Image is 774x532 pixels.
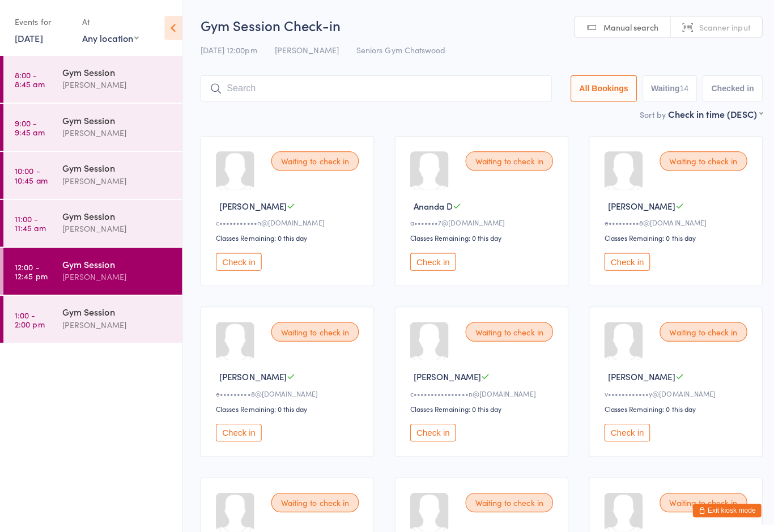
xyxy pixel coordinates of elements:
time: 1:00 - 2:00 pm [15,308,44,326]
button: Check in [214,251,260,269]
div: Events for [15,12,70,31]
div: Waiting to check in [462,150,548,169]
label: Sort by [635,108,661,119]
span: Manual search [598,22,653,33]
a: 1:00 -2:00 pmGym Session[PERSON_NAME] [3,293,181,340]
div: Waiting to check in [462,489,548,508]
div: Gym Session [62,208,171,220]
span: [PERSON_NAME] [273,44,336,55]
div: Waiting to check in [654,489,741,508]
div: [PERSON_NAME] [62,173,171,186]
a: 10:00 -10:45 amGym Session[PERSON_NAME] [3,151,181,197]
a: [DATE] [15,31,42,44]
div: Gym Session [62,160,171,173]
div: At [82,12,138,31]
span: [PERSON_NAME] [603,368,670,380]
div: Waiting to check in [269,320,356,339]
button: Check in [214,420,260,438]
button: Waiting14 [637,75,692,101]
div: Check in time (DESC) [663,107,756,119]
a: 12:00 -12:45 pmGym Session[PERSON_NAME] [3,246,181,292]
a: 8:00 -8:45 amGym Session[PERSON_NAME] [3,56,181,102]
time: 9:00 - 9:45 am [15,117,44,135]
div: Waiting to check in [269,489,356,508]
button: Check in [407,251,452,269]
div: Gym Session [62,256,171,268]
div: Gym Session [62,303,171,316]
div: Classes Remaining: 0 this day [407,231,552,241]
div: 14 [674,83,683,92]
div: v••••••••••••y@[DOMAIN_NAME] [599,385,745,395]
span: Scanner input [694,22,745,33]
div: Classes Remaining: 0 this day [599,231,745,241]
div: [PERSON_NAME] [62,220,171,233]
div: Classes Remaining: 0 this day [214,401,359,410]
div: e•••••••••8@[DOMAIN_NAME] [214,385,359,395]
span: [PERSON_NAME] [603,198,670,210]
div: e•••••••••8@[DOMAIN_NAME] [599,216,745,225]
div: Any location [82,31,138,44]
div: Waiting to check in [654,320,741,339]
div: Classes Remaining: 0 this day [599,401,745,410]
span: Ananda D [410,198,449,210]
div: [PERSON_NAME] [62,268,171,281]
div: Gym Session [62,65,171,78]
time: 8:00 - 8:45 am [15,70,44,88]
time: 11:00 - 11:45 am [15,212,45,231]
div: [PERSON_NAME] [62,316,171,329]
div: c•••••••••••n@[DOMAIN_NAME] [214,216,359,225]
a: 11:00 -11:45 amGym Session[PERSON_NAME] [3,198,181,245]
button: Check in [407,420,452,438]
time: 12:00 - 12:45 pm [15,260,47,278]
span: [PERSON_NAME] [410,368,477,380]
div: Classes Remaining: 0 this day [407,401,552,410]
time: 10:00 - 10:45 am [15,165,47,183]
div: Waiting to check in [462,320,548,339]
button: Exit kiosk mode [687,500,755,513]
a: 9:00 -9:45 amGym Session[PERSON_NAME] [3,103,181,150]
div: Gym Session [62,113,171,125]
button: Check in [599,420,645,438]
span: Seniors Gym Chatswood [354,44,442,55]
span: [PERSON_NAME] [218,198,284,210]
div: Waiting to check in [269,150,356,169]
div: [PERSON_NAME] [62,78,171,91]
button: Check in [599,251,645,269]
button: Checked in [697,75,756,101]
div: a•••••••7@[DOMAIN_NAME] [407,216,552,225]
div: c••••••••••••••••n@[DOMAIN_NAME] [407,385,552,395]
h2: Gym Session Check-in [199,16,756,35]
span: [PERSON_NAME] [218,368,284,380]
button: All Bookings [566,75,632,101]
div: Classes Remaining: 0 this day [214,231,359,241]
div: [PERSON_NAME] [62,125,171,138]
input: Search [199,75,547,101]
span: [DATE] 12:00pm [199,44,255,55]
div: Waiting to check in [654,150,741,169]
